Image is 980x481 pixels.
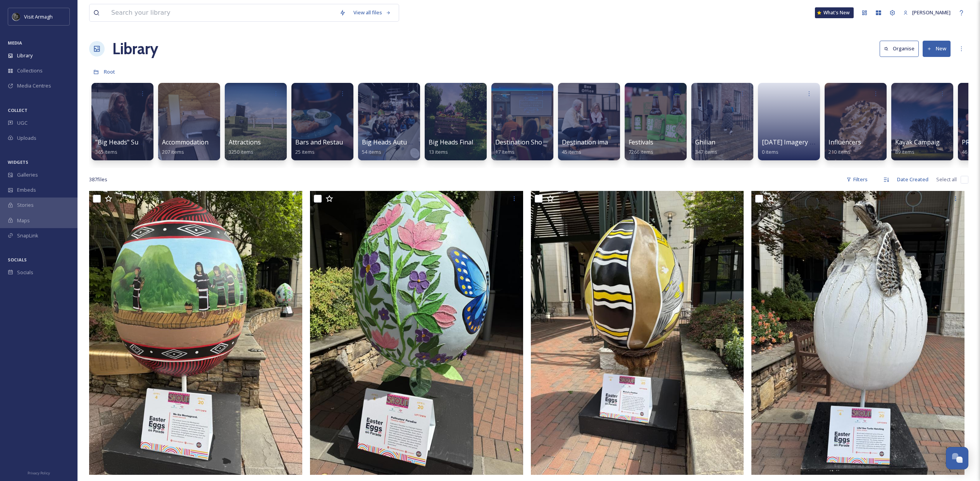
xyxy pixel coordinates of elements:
a: Big Heads Autumn 202554 items [362,139,432,155]
span: Socials [17,269,33,276]
img: IMG_0731.jpeg [310,191,523,475]
span: 7266 items [629,148,653,155]
span: 387 file s [89,176,107,183]
span: SOCIALS [8,257,27,263]
a: [DATE] Imagery PH 20250 items [762,139,834,155]
img: THE-FIRST-PLACE-VISIT-ARMAGH.COM-BLACK.jpg [12,13,20,21]
a: "Big Heads" Summer Content 2025365 items [95,139,196,155]
span: "Big Heads" Summer Content 2025 [95,138,196,146]
span: 89 items [895,148,915,155]
img: IMG_0728.jpeg [751,191,964,475]
span: Maps [17,217,30,224]
span: Accommodation [162,138,208,146]
span: Bars and Restaurants [295,138,358,146]
span: 347 items [695,148,717,155]
span: WIDGETS [8,159,28,165]
span: 3250 items [229,148,253,155]
span: UGC [17,119,28,127]
input: Search your library [107,4,336,21]
a: Destination imagery45 items [562,139,621,155]
a: [PERSON_NAME] [899,5,954,20]
span: Embeds [17,186,36,194]
span: 54 items [362,148,381,155]
span: 365 items [95,148,117,155]
span: Library [17,52,33,59]
span: MEDIA [8,40,22,46]
a: Destination Showcase, The Alex, [DATE]17 items [495,139,611,155]
a: View all files [350,5,395,20]
span: Select all [936,176,957,183]
a: What's New [815,7,854,18]
span: Big Heads Final Videos [429,138,494,146]
span: Big Heads Autumn 2025 [362,138,432,146]
span: Ghilian [695,138,715,146]
a: Ghilian347 items [695,139,717,155]
span: SnapLink [17,232,38,239]
a: Big Heads Final Videos13 items [429,139,494,155]
a: Root [104,67,115,76]
img: IMG_073.jpeg [89,191,302,475]
button: New [923,41,951,57]
span: Privacy Policy [28,471,50,476]
img: thumbnail_IMG_0729.jpg [531,191,744,475]
span: 0 items [762,148,778,155]
div: Filters [842,172,871,187]
span: 210 items [828,148,851,155]
span: Attractions [229,138,261,146]
span: 17 items [495,148,515,155]
span: Galleries [17,171,38,179]
span: COLLECT [8,107,28,113]
span: Root [104,68,115,75]
span: Collections [17,67,43,74]
span: Destination Showcase, The Alex, [DATE] [495,138,611,146]
button: Organise [880,41,919,57]
span: Media Centres [17,82,51,89]
a: Kayak Campaign 202589 items [895,139,959,155]
a: Library [112,37,158,60]
a: Accommodation207 items [162,139,208,155]
a: Festivals7266 items [629,139,653,155]
span: Visit Armagh [24,13,53,20]
span: 25 items [295,148,315,155]
span: Kayak Campaign 2025 [895,138,959,146]
span: 13 items [429,148,448,155]
a: Privacy Policy [28,468,50,477]
span: Uploads [17,134,36,142]
div: Date Created [893,172,932,187]
span: 207 items [162,148,184,155]
button: Open Chat [946,447,968,469]
span: [DATE] Imagery PH 2025 [762,138,834,146]
span: Destination imagery [562,138,621,146]
a: Attractions3250 items [229,139,261,155]
span: [PERSON_NAME] [912,9,951,16]
span: Festivals [629,138,653,146]
a: Influencers210 items [828,139,861,155]
span: 45 items [562,148,581,155]
span: Influencers [828,138,861,146]
a: Bars and Restaurants25 items [295,139,358,155]
span: Stories [17,201,34,209]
